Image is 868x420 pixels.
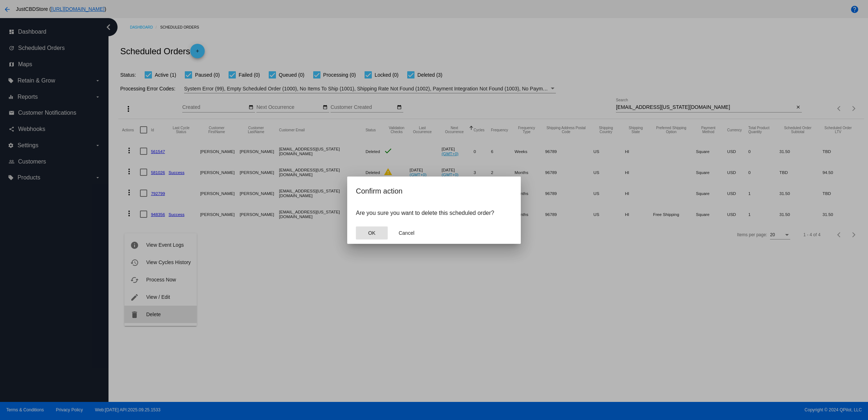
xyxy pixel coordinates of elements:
p: Are you sure you want to delete this scheduled order? [356,210,512,216]
button: Close dialog [356,226,388,239]
span: Cancel [399,230,414,236]
span: OK [368,230,375,236]
h2: Confirm action [356,185,512,197]
button: Close dialog [391,226,422,239]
